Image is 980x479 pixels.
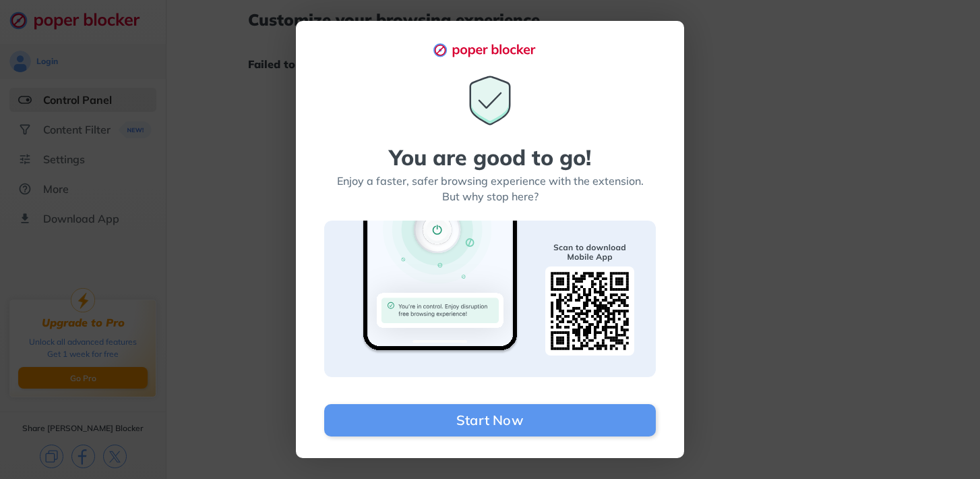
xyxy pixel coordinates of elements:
[463,74,517,128] img: You are good to go icon
[433,43,547,57] img: logo
[337,173,644,189] div: Enjoy a faster, safer browsing experience with the extension.
[442,189,539,204] div: But why stop here?
[324,404,656,436] button: Start Now
[389,146,591,168] div: You are good to go!
[324,221,656,377] img: Scan to download banner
